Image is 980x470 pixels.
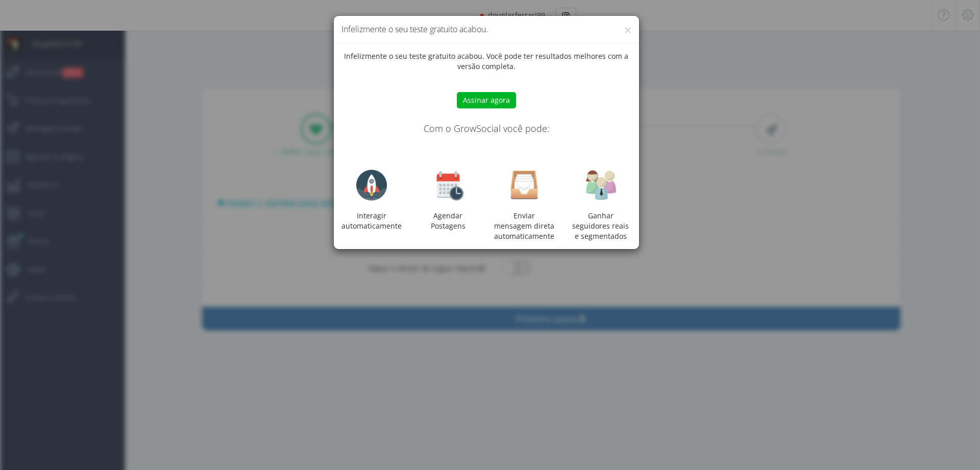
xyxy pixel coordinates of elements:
div: Ganhar seguidores reais e segmentados [562,211,639,241]
img: rocket-128.png [356,170,387,200]
div: Interagir automaticamente [334,170,410,231]
img: users.png [585,170,616,200]
button: Assinar agora [457,92,516,108]
h4: Com o GrowSocial você pode: [341,124,631,134]
button: × [624,23,631,37]
div: Enviar mensagem direta automaticamente [486,170,563,241]
div: Agendar Postagens [410,170,486,231]
h4: Infelizmente o seu teste gratuito acabou. [341,24,631,35]
div: Infelizmente o seu teste gratuito acabou. Você pode ter resultados melhores com a versão completa. [334,51,639,241]
img: calendar-clock-128.png [433,170,463,200]
img: inbox.png [509,170,540,200]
